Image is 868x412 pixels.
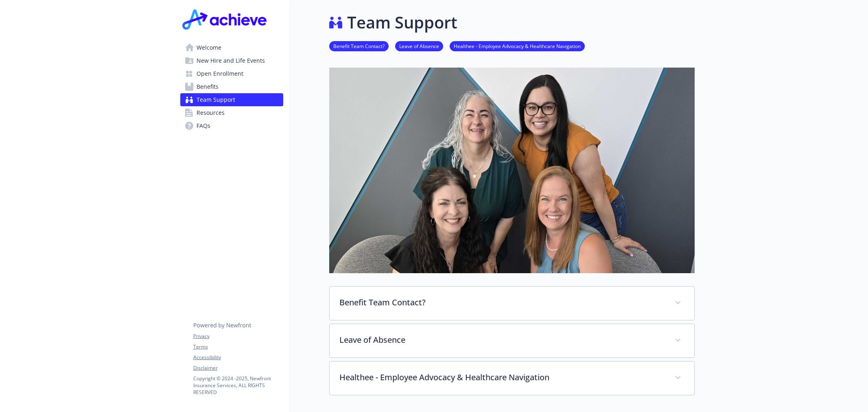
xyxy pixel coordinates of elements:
p: Healthee - Employee Advocacy & Healthcare Navigation [339,371,665,384]
a: FAQs [180,119,283,132]
p: Benefit Team Contact? [339,296,665,309]
a: Resources [180,106,283,119]
a: New Hire and Life Events [180,54,283,67]
div: Leave of Absence [330,324,694,357]
span: New Hire and Life Events [197,54,265,67]
a: Disclaimer [193,364,283,372]
span: Welcome [197,41,221,54]
div: Benefit Team Contact? [330,287,694,320]
a: Leave of Absence [395,42,443,50]
a: Accessibility [193,354,283,361]
a: Healthee - Employee Advocacy & Healthcare Navigation [450,42,585,50]
p: Leave of Absence [339,334,665,346]
span: Open Enrollment [197,67,243,80]
a: Benefits [180,80,283,93]
a: Benefit Team Contact? [329,42,389,50]
span: Resources [197,106,225,119]
img: team support page banner [329,68,695,273]
a: Welcome [180,41,283,54]
h1: Team Support [347,10,457,35]
span: Team Support [197,93,235,106]
span: Benefits [197,80,219,93]
a: Terms [193,343,283,351]
a: Open Enrollment [180,67,283,80]
a: Team Support [180,93,283,106]
p: Copyright © 2024 - 2025 , Newfront Insurance Services, ALL RIGHTS RESERVED [193,375,283,396]
div: Healthee - Employee Advocacy & Healthcare Navigation [330,362,694,395]
a: Privacy [193,333,283,340]
span: FAQs [197,119,210,132]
